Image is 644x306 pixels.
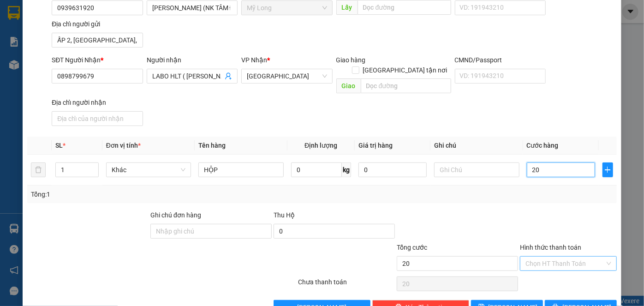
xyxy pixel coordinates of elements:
[110,8,132,18] span: Nhận:
[455,55,546,65] div: CMND/Passport
[8,8,103,19] div: Mỹ Long
[274,211,295,219] span: Thu Hộ
[198,142,226,149] span: Tên hàng
[147,55,238,65] div: Người nhận
[150,211,201,219] label: Ghi chú đơn hàng
[336,56,366,64] span: Giao hàng
[112,163,186,177] span: Khác
[358,142,393,149] span: Giá trị hàng
[88,163,98,170] span: Increase Value
[91,164,96,170] span: up
[298,277,396,293] div: Chưa thanh toán
[304,142,337,149] span: Định lượng
[91,171,96,176] span: down
[52,33,143,48] input: Địa chỉ của người gửi
[8,9,22,18] span: Gửi:
[110,8,203,29] div: [GEOGRAPHIC_DATA]
[241,56,267,64] span: VP Nhận
[336,78,361,93] span: Giao
[8,43,103,76] div: ẤP 1, [GEOGRAPHIC_DATA], [GEOGRAPHIC_DATA]
[358,162,427,177] input: 0
[430,137,523,155] th: Ghi chú
[52,55,143,65] div: SĐT Người Nhận
[434,162,519,177] input: Ghi Chú
[602,162,614,177] button: plus
[8,19,103,30] div: [PERSON_NAME]
[247,1,327,15] span: Mỹ Long
[342,162,351,177] span: kg
[106,142,141,149] span: Đơn vị tính
[52,111,143,126] input: Địa chỉ của người nhận
[88,170,98,177] span: Decrease Value
[247,69,327,83] span: Sài Gòn
[110,58,123,67] span: DĐ:
[31,162,46,177] button: delete
[397,244,427,251] span: Tổng cước
[359,65,451,75] span: [GEOGRAPHIC_DATA] tận nơi
[361,78,451,93] input: Dọc đường
[520,244,581,251] label: Hình thức thanh toán
[110,53,171,85] span: BẾN XE MIỀN TÂY
[31,189,249,199] div: Tổng: 1
[55,142,63,149] span: SL
[198,162,284,177] input: VD: Bàn, Ghế
[110,40,203,53] div: 0938973359
[52,97,143,108] div: Địa chỉ người nhận
[603,166,613,174] span: plus
[52,19,143,29] div: Địa chỉ người gửi
[527,142,559,149] span: Cước hàng
[150,224,272,239] input: Ghi chú đơn hàng
[225,72,232,80] span: user-add
[8,30,103,43] div: 0327295979
[110,29,203,40] div: CHỊ KHOA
